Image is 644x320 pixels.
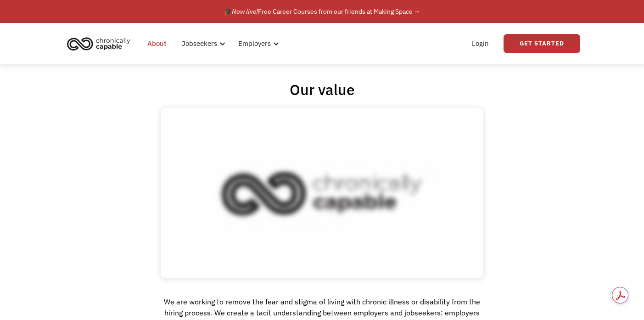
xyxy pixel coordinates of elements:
[142,29,172,58] a: About
[64,34,133,54] img: Chronically Capable logo
[504,34,580,53] a: Get Started
[64,34,137,54] a: home
[466,29,494,58] a: Login
[182,38,217,49] div: Jobseekers
[233,29,282,58] div: Employers
[176,29,228,58] div: Jobseekers
[238,38,271,49] div: Employers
